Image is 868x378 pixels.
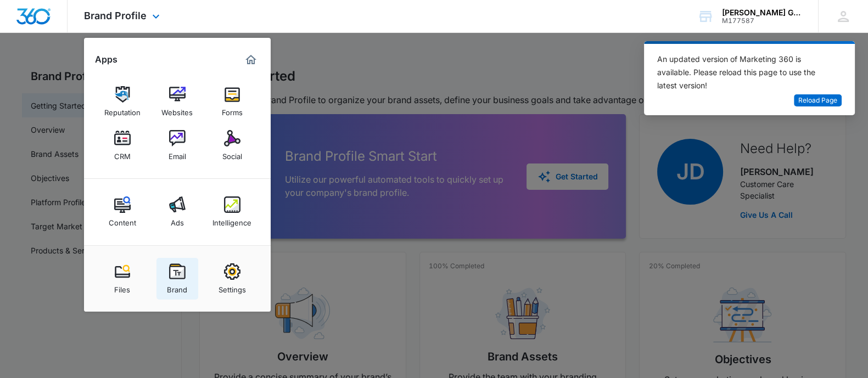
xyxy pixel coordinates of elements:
a: Social [211,125,253,166]
div: account name [722,8,802,17]
div: account id [722,17,802,25]
span: Brand Profile [84,10,147,21]
a: Reputation [102,81,143,122]
div: Files [114,280,130,294]
div: Settings [219,280,246,294]
button: Reload Page [794,94,842,107]
div: Brand [167,280,187,294]
a: Ads [156,191,198,233]
a: Email [156,125,198,166]
a: Marketing 360® Dashboard [242,51,260,69]
a: Settings [211,258,253,300]
div: CRM [114,146,131,161]
div: Reputation [104,103,141,117]
h2: Apps [95,54,117,65]
div: Intelligence [212,213,251,227]
a: Intelligence [211,191,253,233]
div: Email [169,146,186,161]
div: An updated version of Marketing 360 is available. Please reload this page to use the latest version! [657,53,828,92]
span: Reload Page [798,95,837,106]
div: Content [109,213,136,227]
a: Forms [211,81,253,122]
div: Forms [222,103,243,117]
a: Content [102,191,143,233]
a: Files [102,258,143,300]
a: Websites [156,81,198,122]
a: Brand [156,258,198,300]
div: Websites [161,103,193,117]
a: CRM [102,125,143,166]
div: Social [222,146,242,161]
div: Ads [171,213,184,227]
